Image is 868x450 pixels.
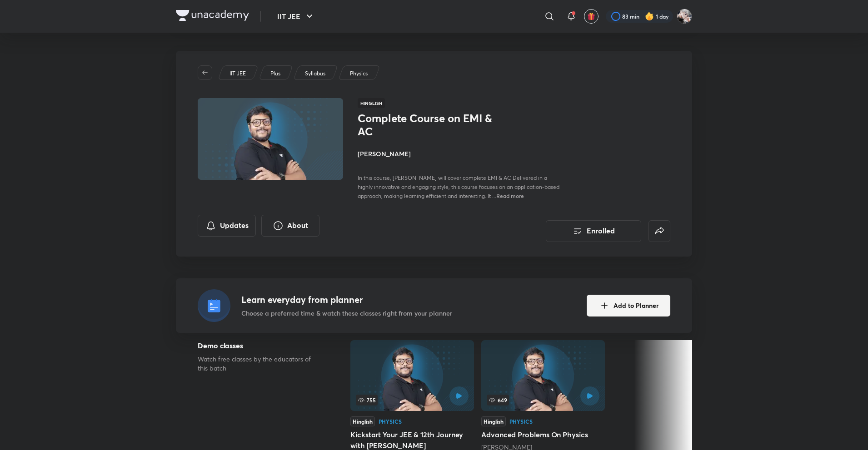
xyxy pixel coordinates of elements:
p: IIT JEE [229,69,246,78]
div: Physics [379,419,402,424]
p: Watch free classes by the educators of this batch [198,355,321,373]
img: streak [645,12,654,21]
p: Syllabus [305,69,325,78]
span: In this course, [PERSON_NAME] will cover complete EMI & AC Delivered in a highly innovative and e... [358,174,559,199]
button: Updates [198,215,256,237]
h5: Demo classes [198,340,321,351]
span: 649 [487,395,509,405]
button: Add to Planner [587,295,670,316]
span: 755 [356,395,378,405]
p: Physics [350,69,368,78]
img: Company Logo [176,10,249,21]
button: Enrolled [546,220,641,242]
p: Choose a preferred time & watch these classes right from your planner [241,308,452,318]
span: Read more [496,192,524,199]
a: Plus [269,69,282,78]
h1: Complete Course on EMI & AC [358,112,506,138]
button: About [261,215,319,237]
img: Navin Raj [677,9,692,24]
div: Hinglish [481,416,506,426]
h4: [PERSON_NAME] [358,149,561,158]
img: avatar [587,12,595,20]
div: Hinglish [350,416,375,426]
a: Company Logo [176,10,249,23]
button: avatar [584,9,599,24]
a: IIT JEE [228,69,248,78]
img: Thumbnail [196,97,344,181]
button: false [649,220,670,242]
h5: Advanced Problems On Physics [481,429,605,440]
a: Physics [349,69,369,78]
button: IIT JEE [272,7,320,25]
div: Physics [509,419,533,424]
a: Syllabus [304,69,327,78]
h4: Learn everyday from planner [241,293,452,307]
span: Hinglish [358,98,385,108]
p: Plus [270,69,280,78]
